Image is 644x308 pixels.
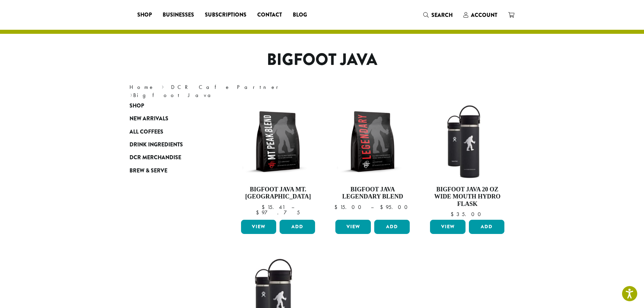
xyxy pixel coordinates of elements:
[451,211,484,218] bdi: 35.00
[380,204,411,211] bdi: 95.00
[262,204,267,211] span: $
[451,211,456,218] span: $
[163,11,194,19] span: Businesses
[205,11,246,19] span: Subscriptions
[129,102,144,110] span: Shop
[334,103,411,217] a: Bigfoot Java Legendary Blend
[132,9,157,20] a: Shop
[371,204,374,211] span: –
[129,128,163,136] span: All Coffees
[257,11,282,19] span: Contact
[129,83,312,99] nav: Breadcrumb
[129,164,211,177] a: Brew & Serve
[380,204,386,211] span: $
[129,153,181,162] span: DCR Merchandise
[129,99,211,112] a: Shop
[280,220,315,234] button: Add
[418,9,458,21] a: Search
[129,141,183,149] span: Drink Ingredients
[428,103,506,181] img: LO2867-BFJ-Hydro-Flask-20oz-WM-wFlex-Sip-Lid-Black-300x300.jpg
[129,125,211,138] a: All Coffees
[471,11,497,19] span: Account
[129,138,211,151] a: Drink Ingredients
[428,186,506,208] h4: Bigfoot Java 20 oz Wide Mouth Hydro Flask
[171,84,283,91] a: DCR Cafe Partner
[430,220,466,234] a: View
[239,103,317,181] img: BFJ_MtPeak_12oz-300x300.png
[469,220,504,234] button: Add
[334,103,411,181] img: BFJ_Legendary_12oz-300x300.png
[129,167,167,175] span: Brew & Serve
[293,11,307,19] span: Blog
[334,204,364,211] bdi: 15.00
[291,204,294,211] span: –
[428,103,506,217] a: Bigfoot Java 20 oz Wide Mouth Hydro Flask $35.00
[129,115,168,123] span: New Arrivals
[256,209,262,216] span: $
[241,220,277,234] a: View
[334,204,340,211] span: $
[335,220,371,234] a: View
[239,186,317,200] h4: Bigfoot Java Mt. [GEOGRAPHIC_DATA]
[130,89,133,99] span: ›
[256,209,300,216] bdi: 97.75
[129,84,154,91] a: Home
[239,103,317,217] a: Bigfoot Java Mt. [GEOGRAPHIC_DATA]
[124,50,520,70] h1: Bigfoot Java
[374,220,410,234] button: Add
[431,11,453,19] span: Search
[129,112,211,125] a: New Arrivals
[162,81,164,91] span: ›
[129,151,211,164] a: DCR Merchandise
[262,204,285,211] bdi: 15.41
[334,186,411,200] h4: Bigfoot Java Legendary Blend
[137,11,152,19] span: Shop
